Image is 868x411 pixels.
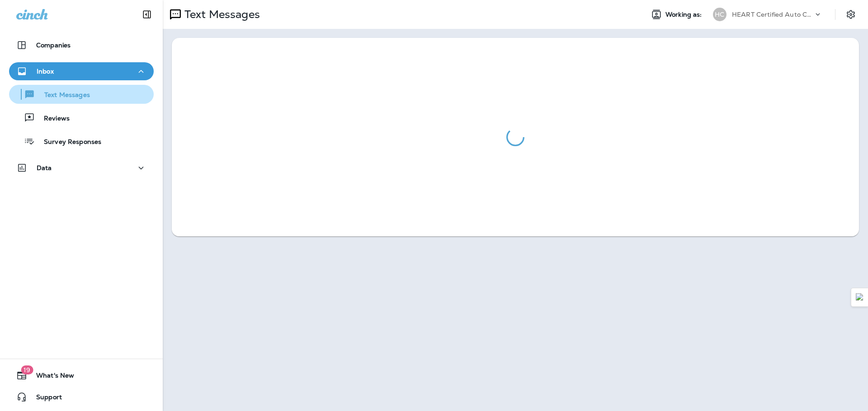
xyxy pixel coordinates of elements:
button: Collapse Sidebar [134,5,160,23]
button: Support [9,388,154,406]
button: 19What's New [9,366,154,384]
button: Text Messages [9,85,154,104]
p: Inbox [37,68,54,75]
p: Data [37,164,52,171]
button: Survey Responses [9,132,154,151]
p: Text Messages [35,91,90,100]
span: 19 [21,365,33,374]
img: Detect Auto [856,293,864,301]
p: Companies [36,42,71,49]
p: Reviews [35,115,70,123]
div: HC [713,8,726,21]
button: Data [9,159,154,177]
button: Settings [843,6,859,23]
p: HEART Certified Auto Care [732,11,813,18]
span: Working as: [665,11,704,18]
button: Reviews [9,108,154,127]
button: Companies [9,36,154,54]
p: Text Messages [181,8,260,21]
span: What's New [27,372,74,383]
p: Survey Responses [35,138,101,147]
span: Support [27,393,62,404]
button: Inbox [9,62,154,80]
